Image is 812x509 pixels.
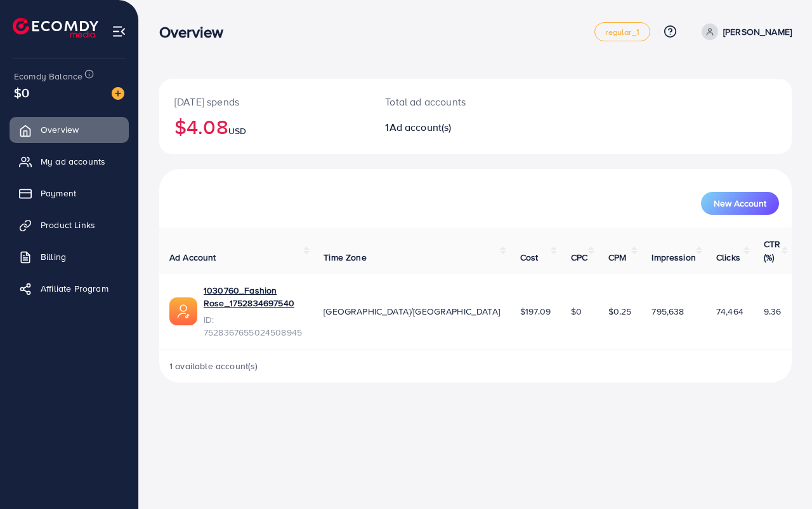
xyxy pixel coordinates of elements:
[41,250,66,263] span: Billing
[571,305,582,318] span: $0
[608,305,632,318] span: $0.25
[723,24,792,39] p: [PERSON_NAME]
[14,70,82,83] span: Ecomdy Balance
[385,94,513,109] p: Total ad accounts
[41,123,79,136] span: Overview
[159,23,233,41] h3: Overview
[324,251,366,264] span: Time Zone
[14,83,29,102] span: $0
[605,28,639,36] span: regular_1
[204,284,303,310] a: 1030760_Fashion Rose_1752834697540
[520,251,539,264] span: Cost
[10,149,129,174] a: My ad accounts
[571,251,587,264] span: CPC
[10,180,129,206] a: Payment
[697,24,792,40] a: [PERSON_NAME]
[112,87,124,100] img: image
[204,313,303,339] span: ID: 7528367655024508945
[652,305,684,318] span: 795,638
[594,22,650,41] a: regular_1
[608,251,626,264] span: CPM
[385,121,513,133] h2: 1
[228,125,246,137] span: USD
[10,244,129,269] a: Billing
[716,251,740,264] span: Clicks
[716,305,743,318] span: 74,464
[41,219,95,231] span: Product Links
[169,251,216,264] span: Ad Account
[41,155,105,168] span: My ad accounts
[701,192,779,215] button: New Account
[169,297,197,325] img: ic-ads-acc.e4c84228.svg
[112,24,126,39] img: menu
[41,187,76,200] span: Payment
[174,94,355,109] p: [DATE] spends
[41,282,108,295] span: Affiliate Program
[520,305,551,318] span: $197.09
[652,251,696,264] span: Impression
[324,305,500,318] span: [GEOGRAPHIC_DATA]/[GEOGRAPHIC_DATA]
[174,114,355,139] h2: $4.08
[10,276,129,301] a: Affiliate Program
[764,238,780,263] span: CTR (%)
[13,18,98,37] img: logo
[169,360,258,372] span: 1 available account(s)
[390,120,452,134] span: Ad account(s)
[10,212,129,238] a: Product Links
[714,199,766,208] span: New Account
[10,117,129,142] a: Overview
[764,305,782,318] span: 9.36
